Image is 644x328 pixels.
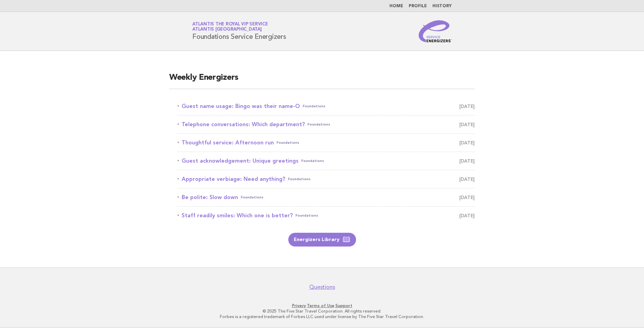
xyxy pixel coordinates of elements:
[111,314,533,319] p: Forbes is a registered trademark of Forbes LLC used under license by The Five Star Travel Corpora...
[459,211,475,220] span: [DATE]
[459,156,475,166] span: [DATE]
[192,22,268,32] a: Atlantis the Royal VIP ServiceAtlantis [GEOGRAPHIC_DATA]
[111,308,533,314] p: © 2025 The Five Star Travel Corporation. All rights reserved.
[192,22,286,40] h1: Foundations Service Energizers
[292,303,306,308] a: Privacy
[301,156,324,166] span: Foundations
[459,138,475,147] span: [DATE]
[178,174,475,184] a: Appropriate verbiage: Need anything?Foundations [DATE]
[459,174,475,184] span: [DATE]
[178,156,475,166] a: Guest acknowledgement: Unique greetingsFoundations [DATE]
[178,193,475,202] a: Be polite: Slow downFoundations [DATE]
[178,211,475,220] a: Staff readily smiles: Which one is better?Foundations [DATE]
[459,120,475,129] span: [DATE]
[335,303,352,308] a: Support
[309,284,335,291] a: Questions
[111,303,533,308] p: · ·
[169,72,475,89] h2: Weekly Energizers
[307,303,334,308] a: Terms of Use
[288,233,356,247] a: Energizers Library
[288,174,311,184] span: Foundations
[241,193,264,202] span: Foundations
[178,101,475,111] a: Guest name usage: Bingo was their name-OFoundations [DATE]
[192,28,262,32] span: Atlantis [GEOGRAPHIC_DATA]
[432,4,452,8] a: History
[308,120,330,129] span: Foundations
[178,138,475,147] a: Thoughtful service: Afternoon runFoundations [DATE]
[389,4,403,8] a: Home
[459,193,475,202] span: [DATE]
[409,4,427,8] a: Profile
[296,211,318,220] span: Foundations
[178,120,475,129] a: Telephone conversations: Which department?Foundations [DATE]
[277,138,299,147] span: Foundations
[419,20,452,42] img: Service Energizers
[459,101,475,111] span: [DATE]
[303,101,325,111] span: Foundations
